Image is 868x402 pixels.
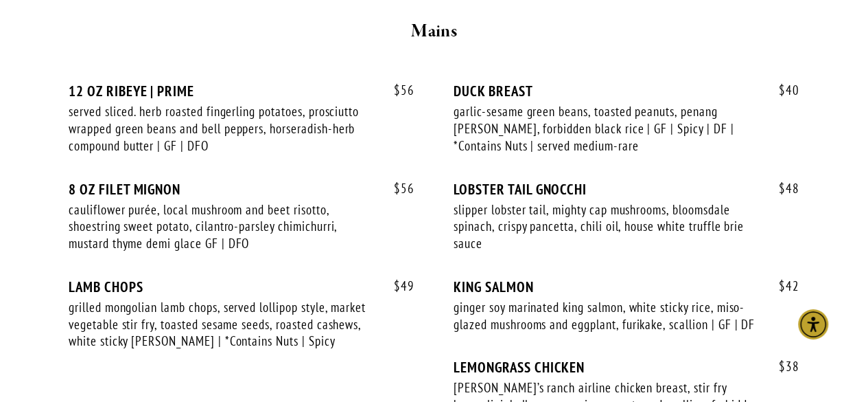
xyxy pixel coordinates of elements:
div: ginger soy marinated king salmon, white sticky rice, miso-glazed mushrooms and eggplant, furikake... [454,299,760,333]
span: $ [779,180,786,197]
span: $ [779,278,786,294]
span: 42 [765,278,799,294]
span: $ [394,180,401,197]
span: 56 [380,181,414,197]
div: 8 OZ FILET MIGNON [69,181,414,198]
span: $ [779,358,786,375]
span: 49 [380,278,414,294]
span: 48 [765,181,799,197]
span: $ [394,82,401,98]
div: garlic-sesame green beans, toasted peanuts, penang [PERSON_NAME], forbidden black rice | GF | Spi... [454,103,760,154]
span: 38 [765,359,799,375]
div: DUCK BREAST [454,82,799,100]
div: LEMONGRASS CHICKEN [454,359,799,376]
span: $ [779,82,786,98]
div: LOBSTER TAIL GNOCCHI [454,181,799,198]
span: 40 [765,82,799,98]
div: cauliflower purée, local mushroom and beet risotto, shoestring sweet potato, cilantro-parsley chi... [69,201,375,252]
span: $ [394,278,401,294]
div: slipper lobster tail, mighty cap mushrooms, bloomsdale spinach, crispy pancetta, chili oil, house... [454,201,760,252]
span: 56 [380,82,414,98]
div: LAMB CHOPS [69,278,414,295]
div: Accessibility Menu [798,309,828,339]
div: served sliced. herb roasted fingerling potatoes, prosciutto wrapped green beans and bell peppers,... [69,103,375,154]
strong: Mains [411,19,457,43]
div: KING SALMON [454,278,799,295]
div: 12 OZ RIBEYE | PRIME [69,82,414,100]
div: grilled mongolian lamb chops, served lollipop style, market vegetable stir fry, toasted sesame se... [69,299,375,350]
